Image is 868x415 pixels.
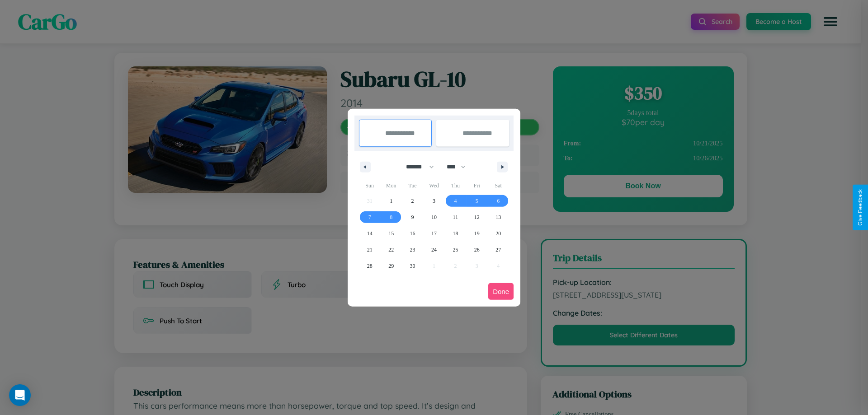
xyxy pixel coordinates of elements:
[388,242,394,258] span: 22
[410,258,415,274] span: 30
[474,242,480,258] span: 26
[495,209,501,225] span: 13
[402,225,423,242] button: 16
[466,225,487,242] button: 19
[423,225,444,242] button: 17
[359,225,380,242] button: 14
[402,193,423,209] button: 2
[359,242,380,258] button: 21
[368,209,371,225] span: 7
[431,209,437,225] span: 10
[431,242,437,258] span: 24
[466,178,487,193] span: Fri
[402,209,423,225] button: 9
[431,225,437,242] span: 17
[474,209,480,225] span: 12
[488,242,509,258] button: 27
[453,242,458,258] span: 25
[402,178,423,193] span: Tue
[474,225,480,242] span: 19
[411,193,414,209] span: 2
[497,193,500,209] span: 6
[488,178,509,193] span: Sat
[9,384,31,406] div: Open Intercom Messenger
[410,242,415,258] span: 23
[380,178,401,193] span: Mon
[410,225,415,242] span: 16
[454,193,457,209] span: 4
[488,209,509,225] button: 13
[423,242,444,258] button: 24
[359,178,380,193] span: Sun
[445,225,466,242] button: 18
[495,242,501,258] span: 27
[367,242,373,258] span: 21
[445,193,466,209] button: 4
[411,209,414,225] span: 9
[495,225,501,242] span: 20
[380,242,401,258] button: 22
[445,209,466,225] button: 11
[359,209,380,225] button: 7
[367,225,373,242] span: 14
[390,193,392,209] span: 1
[445,242,466,258] button: 25
[359,258,380,274] button: 28
[380,225,401,242] button: 15
[380,258,401,274] button: 29
[453,209,458,225] span: 11
[423,209,444,225] button: 10
[380,209,401,225] button: 8
[445,178,466,193] span: Thu
[466,242,487,258] button: 26
[423,193,444,209] button: 3
[402,242,423,258] button: 23
[380,193,401,209] button: 1
[402,258,423,274] button: 30
[388,258,394,274] span: 29
[388,225,394,242] span: 15
[857,189,863,226] div: Give Feedback
[488,283,514,300] button: Done
[488,193,509,209] button: 6
[453,225,458,242] span: 18
[488,225,509,242] button: 20
[390,209,392,225] span: 8
[367,258,373,274] span: 28
[476,193,478,209] span: 5
[466,209,487,225] button: 12
[433,193,435,209] span: 3
[466,193,487,209] button: 5
[423,178,444,193] span: Wed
